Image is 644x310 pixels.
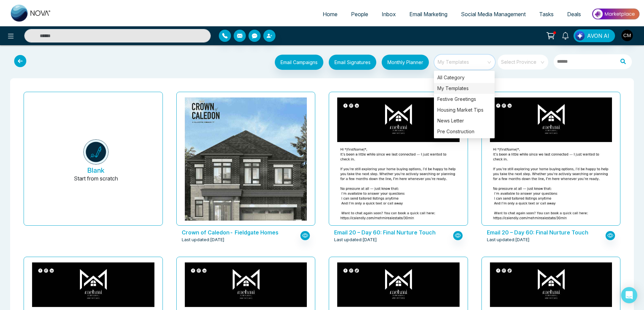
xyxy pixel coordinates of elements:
img: novacrm [276,97,521,225]
span: Inbox [382,11,396,18]
div: My Templates [434,83,495,94]
button: BlankStart from scratch [35,97,157,225]
div: Pre Construction [434,126,495,137]
p: Crown of Caledon- Fieldgate Homes [182,228,297,236]
a: People [344,8,375,21]
div: Open Intercom Messenger [621,287,637,303]
button: Monthly Planner [382,55,429,70]
span: Last updated: [DATE] [182,236,225,243]
a: Email Signatures [323,55,376,72]
a: Tasks [532,8,560,21]
button: Email Campaigns [275,55,323,70]
div: News Letter [434,115,495,126]
div: Housing Market Tips [434,105,495,115]
span: Email Marketing [409,11,447,18]
span: Home [323,11,338,18]
img: Lead Flow [575,31,585,40]
span: AVON AI [587,32,609,40]
a: Email Marketing [403,8,454,21]
span: Last updated: [DATE] [334,236,377,243]
a: Monthly Planner [376,55,429,72]
img: User Avatar [621,30,633,41]
img: Nova CRM Logo [11,5,51,22]
button: Email Signatures [329,55,376,70]
p: Email 20 – Day 60: Final Nurture Touch [334,228,449,236]
span: Social Media Management [461,11,526,18]
a: Social Media Management [454,8,532,21]
span: Last updated: [DATE] [487,236,530,243]
a: Inbox [375,8,403,21]
span: People [351,11,368,18]
span: Tasks [539,11,554,18]
a: Email Campaigns [269,58,323,65]
button: AVON AI [574,29,615,42]
p: Start from scratch [74,174,118,191]
a: Deals [560,8,588,21]
div: Festive Greetings [434,94,495,105]
img: Market-place.gif [591,6,640,22]
span: My Templates [438,57,493,67]
img: novacrm [83,139,109,165]
a: Home [316,8,344,21]
p: Email 20 – Day 60: Final Nurture Touch [487,228,602,236]
span: Deals [567,11,581,18]
h5: Blank [87,166,105,174]
div: All Category [434,72,495,83]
